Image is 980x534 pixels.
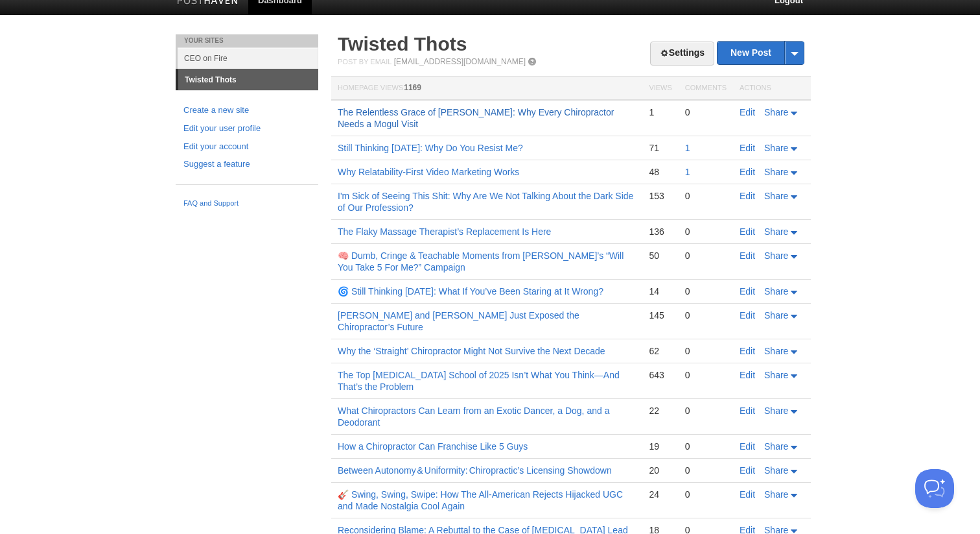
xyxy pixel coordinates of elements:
th: Actions [733,77,811,101]
div: 14 [649,285,671,297]
a: I'm Sick of Seeing This Shit: Why Are We Not Talking About the Dark Side of Our Profession? [338,191,633,213]
span: Share [764,441,788,452]
span: Share [764,191,788,201]
div: 0 [685,465,727,476]
a: Create a new site [183,104,310,117]
div: 0 [685,106,727,118]
a: Settings [650,42,714,66]
div: 0 [685,489,727,500]
a: New Post [717,42,804,64]
a: How a Chiropractor Can Franchise Like 5 Guys [338,441,528,452]
span: Share [764,167,788,177]
span: Share [764,465,788,476]
div: 48 [649,166,671,178]
a: Edit [740,465,755,476]
div: 136 [649,226,671,237]
iframe: Help Scout Beacon - Open [915,469,954,508]
a: What Chiropractors Can Learn from an Exotic Dancer, a Dog, and a Deodorant [338,406,609,428]
a: Edit [740,370,755,380]
a: Edit [740,346,755,356]
a: Why Relatability-First Video Marketing Works [338,167,519,177]
a: Edit [740,250,755,261]
a: Edit your user profile [183,122,310,136]
a: Edit your account [183,140,310,154]
a: Edit [740,441,755,452]
a: Edit [740,167,755,177]
a: Edit [740,310,755,321]
span: Share [764,286,788,297]
div: 0 [685,441,727,452]
a: 1 [685,143,690,153]
a: [PERSON_NAME] and [PERSON_NAME] Just Exposed the Chiropractor’s Future [338,310,579,332]
div: 0 [685,405,727,417]
a: Edit [740,226,755,237]
span: Share [764,370,788,380]
div: 0 [685,250,727,261]
div: 0 [685,345,727,357]
li: Your Sites [176,34,318,47]
div: 0 [685,190,727,202]
div: 19 [649,441,671,452]
div: 0 [685,369,727,381]
span: Share [764,107,788,117]
span: 1169 [404,83,421,92]
a: Edit [740,489,755,500]
div: 0 [685,309,727,321]
a: The Flaky Massage Therapist’s Replacement Is Here [338,226,551,237]
div: 50 [649,250,671,261]
span: Share [764,310,788,321]
a: 🌀 Still Thinking [DATE]: What If You’ve Been Staring at It Wrong? [338,286,603,297]
a: Edit [740,191,755,201]
div: 1 [649,106,671,118]
a: [EMAIL_ADDRESS][DOMAIN_NAME] [394,57,526,66]
div: 643 [649,369,671,381]
span: Share [764,406,788,416]
a: CEO on Fire [178,47,318,69]
a: Edit [740,107,755,117]
div: 153 [649,190,671,202]
th: Views [642,77,678,101]
a: Twisted Thots [338,33,467,55]
div: 22 [649,405,671,417]
a: Why the ‘Straight’ Chiropractor Might Not Survive the Next Decade [338,346,605,356]
div: 24 [649,489,671,500]
a: The Relentless Grace of [PERSON_NAME]: Why Every Chiropractor Needs a Mogul Visit [338,107,614,129]
span: Share [764,226,788,237]
a: The Top [MEDICAL_DATA] School of 2025 Isn’t What You Think—And That’s the Problem [338,370,620,392]
a: Edit [740,143,755,153]
span: Share [764,489,788,500]
div: 0 [685,285,727,297]
div: 20 [649,465,671,476]
a: Suggest a feature [183,158,310,171]
div: 62 [649,345,671,357]
a: FAQ and Support [183,198,310,210]
div: 0 [685,226,727,237]
a: Still Thinking [DATE]: Why Do You Resist Me? [338,143,523,153]
a: 🎸 Swing, Swing, Swipe: How The All-American Rejects Hijacked UGC and Made Nostalgia Cool Again [338,489,623,511]
a: Twisted Thots [178,69,318,90]
th: Comments [679,77,733,101]
div: 71 [649,142,671,154]
a: Edit [740,406,755,416]
a: Between Autonomy & Uniformity: Chiropractic’s Licensing Showdown [338,465,612,476]
a: Edit [740,286,755,297]
a: 1 [685,167,690,177]
span: Share [764,143,788,153]
span: Post by Email [338,58,391,66]
a: 🧠 Dumb, Cringe & Teachable Moments from [PERSON_NAME]’s “Will You Take 5 For Me?” Campaign [338,250,624,273]
span: Share [764,250,788,261]
th: Homepage Views [331,77,642,101]
span: Share [764,346,788,356]
div: 145 [649,309,671,321]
